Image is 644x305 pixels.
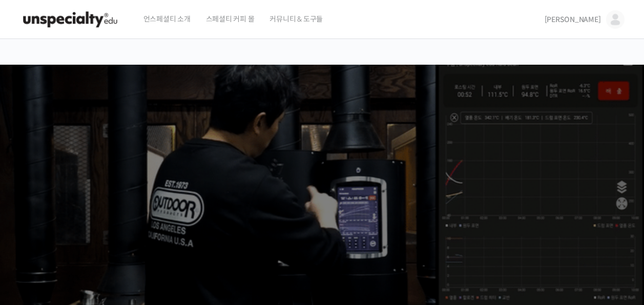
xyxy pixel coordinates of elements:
p: [PERSON_NAME]을 다하는 당신을 위해, 최고와 함께 만든 커피 클래스 [10,157,634,209]
p: 시간과 장소에 구애받지 않고, 검증된 커리큘럼으로 [10,214,634,228]
span: [PERSON_NAME] [545,15,601,24]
